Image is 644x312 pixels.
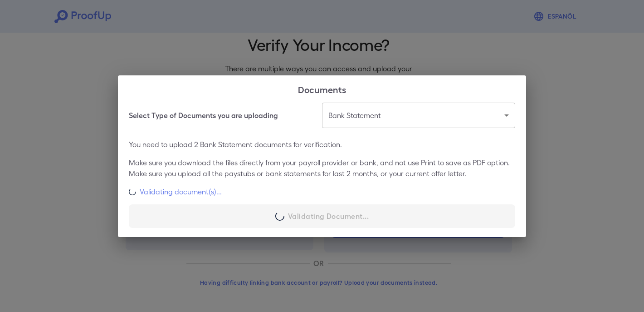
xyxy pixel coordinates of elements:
p: You need to upload 2 Bank Statement documents for verification. [129,139,515,150]
h2: Documents [118,75,526,103]
p: Make sure you download the files directly from your payroll provider or bank, and not use Print t... [129,157,515,179]
p: Validating document(s)... [140,186,222,197]
div: Bank Statement [322,103,515,128]
h6: Select Type of Documents you are uploading [129,110,278,121]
